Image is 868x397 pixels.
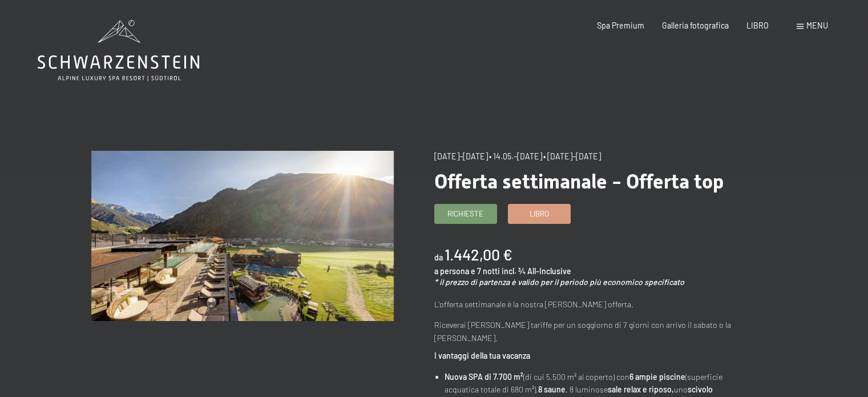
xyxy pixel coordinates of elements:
[806,21,828,30] font: menu
[434,299,633,309] font: L'offerta settimanale è la nostra [PERSON_NAME] offerta.
[445,372,523,382] font: Nuova SPA di 7.700 m²
[489,151,542,161] font: • 14.05.–[DATE]
[434,170,724,193] font: Offerta settimanale - Offerta top
[434,151,488,161] font: [DATE]–[DATE]
[434,320,731,343] font: Riceverai [PERSON_NAME] tariffe per un soggiorno di 7 giorni con arrivo il sabato o la [PERSON_NA...
[447,209,483,218] font: Richieste
[477,266,500,276] font: 7 notti
[566,384,608,394] font: , 8 luminose
[629,372,685,382] font: 6 ampie piscine
[608,384,674,394] font: sale relax e riposo,
[434,351,530,360] font: I vantaggi della tua vacanza
[662,21,729,30] a: Galleria fotografica
[746,21,769,30] a: LIBRO
[523,372,629,382] font: (di cui 5.500 m² al coperto) con
[538,384,566,394] font: 8 saune
[674,384,688,394] font: uno
[530,209,549,218] font: Libro
[434,266,475,276] font: a persona e
[445,245,512,263] font: 1.442,00 €
[597,21,644,30] a: Spa Premium
[508,204,570,223] a: Libro
[434,252,443,262] font: da
[434,277,684,287] font: * il prezzo di partenza è valido per il periodo più economico specificato
[543,151,601,161] font: • [DATE]–[DATE]
[91,151,394,321] img: Offerta settimanale - Offerta top
[502,266,571,276] font: incl. ¾ All-Inclusive
[435,204,496,223] a: Richieste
